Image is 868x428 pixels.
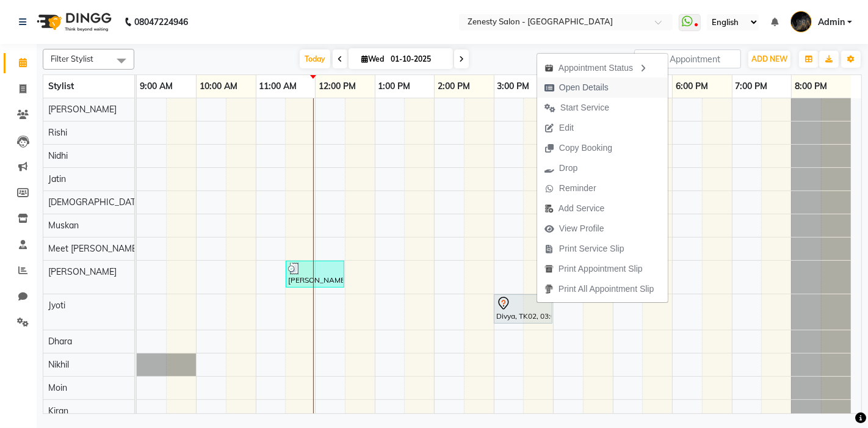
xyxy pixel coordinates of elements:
span: Stylist [48,81,74,92]
b: 08047224946 [134,5,188,39]
span: Kiran [48,405,68,416]
div: [PERSON_NAME], TK01, 11:30 AM-11:30 AM, HAIR COLOUR - GLOBAL HAIR COLOR [287,263,343,286]
span: Jyoti [48,300,65,311]
span: Filter Stylist [51,54,93,63]
span: Rishi [48,127,67,138]
img: add-service.png [544,204,554,213]
div: Appointment Status [537,57,668,78]
div: Divya, TK02, 03:00 PM-03:00 PM, ADVANCED FACIAL - HYDRA TREATMENT (RESTORE HYDRETION & NOURISE SKIN) [495,296,551,322]
span: [PERSON_NAME] [48,266,117,277]
span: Jatin [48,173,66,184]
a: 11:00 AM [256,78,300,95]
span: Edit [559,122,574,134]
img: Admin [790,11,812,32]
img: logo [31,5,115,39]
input: Search Appointment [634,49,741,68]
span: Meet [PERSON_NAME] [48,243,139,254]
span: Nikhil [48,359,69,370]
span: Nidhi [48,150,68,161]
img: apt_status.png [544,63,554,73]
a: 9:00 AM [137,78,176,95]
a: 10:00 AM [197,78,241,95]
a: 1:00 PM [375,78,414,95]
span: Print Appointment Slip [559,263,643,275]
span: Open Details [559,81,609,94]
a: 12:00 PM [316,78,359,95]
span: Reminder [559,182,596,195]
span: Today [300,49,330,68]
span: [DEMOGRAPHIC_DATA] [48,197,143,208]
span: Print All Appointment Slip [559,283,654,296]
a: 8:00 PM [792,78,830,95]
a: 6:00 PM [673,78,711,95]
input: 2025-10-01 [387,50,448,68]
span: Add Service [559,202,604,215]
span: Admin [818,16,845,29]
span: View Profile [559,222,604,235]
span: [PERSON_NAME] [48,104,117,115]
a: 3:00 PM [494,78,533,95]
span: Start Service [560,101,609,114]
button: ADD NEW [748,51,790,68]
img: printapt.png [544,264,554,274]
img: printall.png [544,285,554,294]
span: Muskan [48,220,79,231]
a: 2:00 PM [435,78,473,95]
span: Copy Booking [559,142,612,154]
span: Moin [48,382,67,393]
span: Drop [559,162,577,175]
a: 7:00 PM [732,78,771,95]
span: ADD NEW [751,54,787,63]
span: Wed [358,54,387,63]
span: Print Service Slip [559,242,624,255]
span: Dhara [48,336,72,347]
